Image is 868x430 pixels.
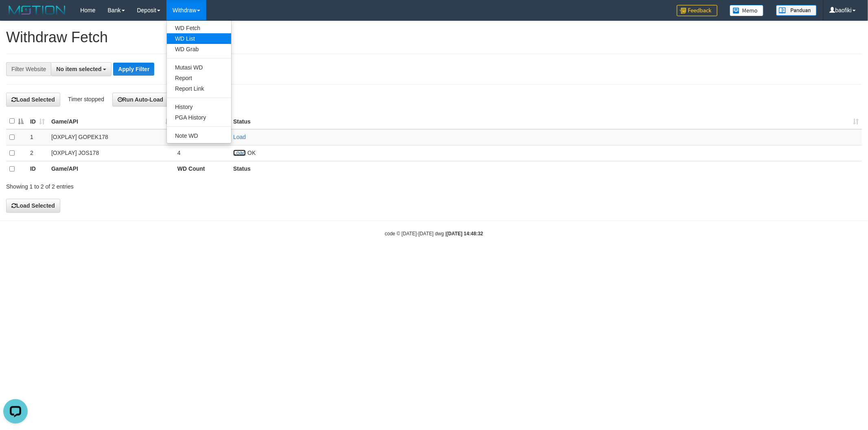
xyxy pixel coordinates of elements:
[776,5,817,16] img: panduan.png
[167,83,231,94] a: Report Link
[27,129,48,145] td: 1
[230,113,862,129] th: Status: activate to sort column ascending
[3,3,28,28] button: Open LiveChat chat widget
[68,96,104,102] span: Timer stopped
[48,145,174,161] td: [OXPLAY] JOS178
[167,130,231,141] a: Note WD
[51,62,112,76] button: No item selected
[6,62,51,76] div: Filter Website
[247,150,256,156] span: OK
[167,62,231,73] a: Mutasi WD
[167,112,231,123] a: PGA History
[6,179,356,191] div: Showing 1 to 2 of 2 entries
[27,161,48,176] th: ID
[6,4,68,16] img: MOTION_logo.png
[48,113,174,129] th: Game/API: activate to sort column ascending
[56,66,101,72] span: No item selected
[48,161,174,176] th: Game/API
[112,93,169,106] button: Run Auto-Load
[677,5,717,16] img: Feedback.jpg
[167,33,231,44] a: WD List
[6,29,862,46] h1: Withdraw Fetch
[177,150,181,156] span: 4
[233,150,246,156] a: Load
[446,231,483,237] strong: [DATE] 14:48:32
[6,93,60,106] button: Load Selected
[48,129,174,145] td: [OXPLAY] GOPEK178
[167,44,231,54] a: WD Grab
[385,231,483,237] small: code © [DATE]-[DATE] dwg |
[113,63,154,76] button: Apply Filter
[230,161,862,176] th: Status
[6,199,60,213] button: Load Selected
[174,161,230,176] th: WD Count
[167,23,231,33] a: WD Fetch
[27,145,48,161] td: 2
[27,113,48,129] th: ID: activate to sort column ascending
[730,5,764,16] img: Button%20Memo.svg
[167,102,231,112] a: History
[167,73,231,83] a: Report
[233,134,246,140] a: Load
